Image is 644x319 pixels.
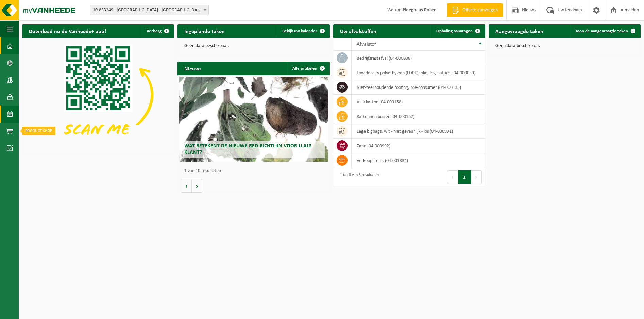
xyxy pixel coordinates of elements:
h2: Download nu de Vanheede+ app! [22,24,113,37]
div: 1 tot 8 van 8 resultaten [337,170,379,185]
img: Download de VHEPlus App [22,38,174,152]
p: Geen data beschikbaar. [184,44,323,48]
span: 10-833249 - IKO NV MILIEUSTRAAT FABRIEK - ANTWERPEN [90,5,208,15]
a: Ophaling aanvragen [431,24,485,38]
td: lege bigbags, wit - niet gevaarlijk - los (04-000991) [352,124,485,139]
span: Bekijk uw kalender [282,29,317,33]
h2: Ingeplande taken [177,24,232,37]
button: Next [471,170,482,184]
span: 10-833249 - IKO NV MILIEUSTRAAT FABRIEK - ANTWERPEN [90,5,209,15]
button: Verberg [141,24,173,38]
strong: Ploegbaas Rollen [403,7,437,13]
p: 1 van 10 resultaten [184,169,326,173]
span: Toon de aangevraagde taken [575,29,628,33]
a: Alle artikelen [287,62,329,75]
button: Volgende [192,179,202,193]
h2: Uw afvalstoffen [333,24,383,37]
span: Afvalstof [357,42,376,47]
button: Previous [447,170,458,184]
p: Geen data beschikbaar. [495,44,634,48]
button: 1 [458,170,471,184]
a: Toon de aangevraagde taken [570,24,640,38]
td: verkoop items (04-001834) [352,153,485,168]
td: kartonnen buizen (04-000162) [352,109,485,124]
td: low density polyethyleen (LDPE) folie, los, naturel (04-000039) [352,65,485,80]
span: Ophaling aanvragen [436,29,473,33]
span: Verberg [147,29,162,33]
h2: Nieuws [177,62,208,75]
a: Offerte aanvragen [447,3,503,17]
button: Vorige [181,179,192,193]
h2: Aangevraagde taken [489,24,550,37]
td: bedrijfsrestafval (04-000008) [352,51,485,65]
td: vlak karton (04-000158) [352,95,485,109]
td: niet-teerhoudende roofing, pre-consumer (04-000135) [352,80,485,95]
a: Bekijk uw kalender [277,24,329,38]
span: Offerte aanvragen [461,7,499,14]
span: Wat betekent de nieuwe RED-richtlijn voor u als klant? [184,143,312,155]
a: Wat betekent de nieuwe RED-richtlijn voor u als klant? [179,77,328,162]
td: zand (04-000992) [352,139,485,153]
